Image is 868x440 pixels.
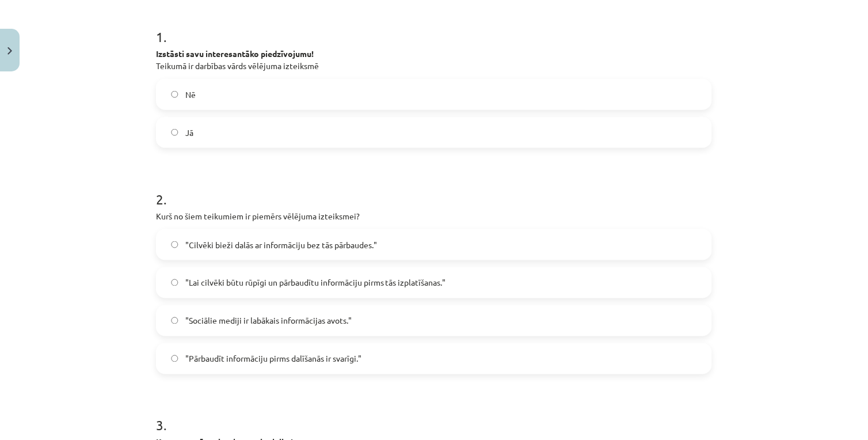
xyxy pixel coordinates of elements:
span: Jā [185,127,193,139]
h1: 1 . [156,9,712,44]
span: "Pārbaudīt informāciju pirms dalīšanās ir svarīgi." [185,353,361,365]
input: Jā [171,129,178,136]
span: "Lai cilvēki būtu rūpīgi un pārbaudītu informāciju pirms tās izplatīšanas." [185,277,446,289]
span: Nē [185,89,196,101]
strong: Izstāsti savu interesantāko piedzīvojumu! [156,48,314,59]
input: "Sociālie mediji ir labākais informācijas avots." [171,317,178,325]
input: "Pārbaudīt informāciju pirms dalīšanās ir svarīgi." [171,355,178,363]
span: "Sociālie mediji ir labākais informācijas avots." [185,315,352,327]
input: "Lai cilvēki būtu rūpīgi un pārbaudītu informāciju pirms tās izplatīšanas." [171,279,178,287]
h1: 3 . [156,397,712,433]
img: icon-close-lesson-0947bae3869378f0d4975bcd49f059093ad1ed9edebbc8119c70593378902aed.svg [7,47,12,55]
p: Teikumā ir darbības vārds vēlējuma izteiksmē [156,48,712,72]
p: Kurš no šiem teikumiem ir piemērs vēlējuma izteiksmei? [156,210,712,222]
input: "Cilvēki bieži dalās ar informāciju bez tās pārbaudes." [171,241,178,249]
h1: 2 . [156,171,712,207]
input: Nē [171,91,178,98]
span: "Cilvēki bieži dalās ar informāciju bez tās pārbaudes." [185,239,377,251]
